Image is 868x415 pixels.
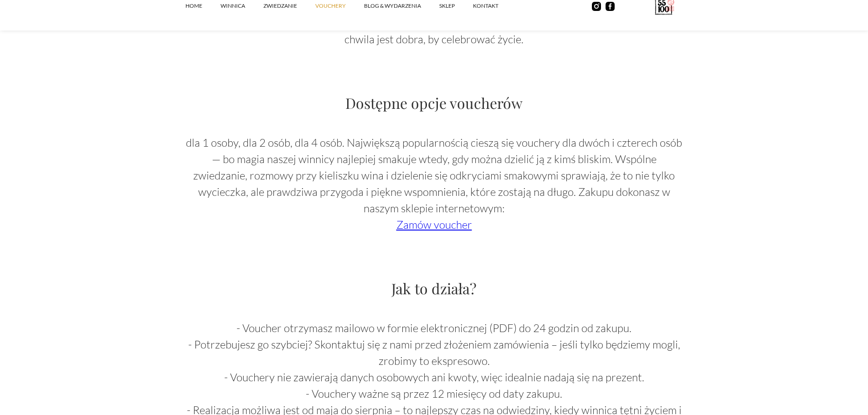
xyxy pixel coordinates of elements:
a: Zamów voucher [396,218,472,231]
p: dla 1 osoby, dla 2 osób, dla 4 osób. Największą popularnością cieszą się vouchery dla dwóch i czt... [185,134,683,233]
h3: Dostępne opcje voucherów [185,93,683,113]
h3: Jak to działa? [185,278,683,298]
